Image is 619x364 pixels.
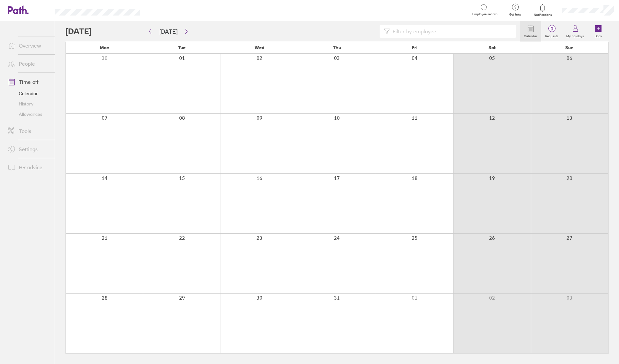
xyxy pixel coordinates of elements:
span: Tue [178,45,186,50]
span: Get help [505,13,526,17]
a: People [3,57,55,70]
a: Allowances [3,109,55,119]
span: Notifications [532,13,553,17]
a: Overview [3,39,55,52]
div: Search [157,7,174,13]
label: Calendar [520,32,541,38]
span: 0 [541,26,562,31]
label: Book [591,32,606,38]
span: Employee search [472,12,498,16]
a: 0Requests [541,21,562,42]
span: Thu [333,45,341,50]
input: Filter by employee [390,25,512,38]
a: Calendar [3,88,55,99]
span: Wed [255,45,264,50]
a: History [3,99,55,109]
a: Settings [3,143,55,156]
a: Calendar [520,21,541,42]
label: My holidays [562,32,588,38]
a: Tools [3,125,55,138]
button: [DATE] [154,26,183,37]
a: My holidays [562,21,588,42]
span: Sun [565,45,574,50]
span: Fri [412,45,418,50]
span: Sat [488,45,496,50]
span: Mon [100,45,109,50]
a: Time off [3,75,55,88]
a: HR advice [3,161,55,174]
label: Requests [541,32,562,38]
a: Notifications [532,3,553,17]
a: Book [588,21,609,42]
